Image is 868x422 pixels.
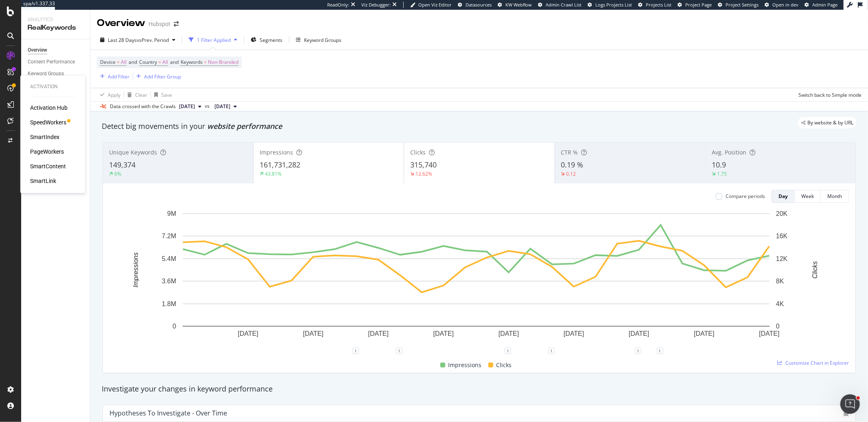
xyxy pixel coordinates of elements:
[418,2,452,8] span: Open Viz Editor
[149,20,171,28] div: Hubspot
[205,102,211,110] span: vs
[466,2,492,8] span: Datasources
[124,88,147,101] button: Clear
[176,102,205,111] button: [DATE]
[28,23,83,33] div: RealKeywords
[28,46,47,54] div: Overview
[133,72,181,81] button: Add Filter Group
[158,59,161,65] span: =
[129,59,137,65] span: and
[132,252,139,287] text: Impressions
[108,73,129,80] div: Add Filter
[772,190,795,203] button: Day
[28,58,75,66] div: Content Performance
[260,37,282,44] span: Segments
[368,331,389,337] text: [DATE]
[410,2,452,8] a: Open Viz Editor
[776,233,788,239] text: 16K
[144,73,181,80] div: Add Filter Group
[821,190,849,203] button: Month
[433,331,454,337] text: [DATE]
[805,2,837,8] a: Admin Page
[588,2,632,8] a: Logs Projects List
[827,193,842,200] div: Month
[718,2,759,8] a: Project Settings
[759,331,779,337] text: [DATE]
[151,88,172,101] button: Save
[410,148,426,156] span: Clicks
[726,193,765,200] div: Compare periods
[361,2,391,8] div: Viz Debugger:
[657,348,663,354] div: 1
[812,2,837,8] span: Admin Page
[28,58,84,66] a: Content Performance
[161,91,172,98] div: Save
[162,233,176,239] text: 7.2M
[97,33,179,46] button: Last 28 DaysvsPrev. Period
[776,323,780,330] text: 0
[179,103,195,110] span: 2025 Sep. 9th
[776,278,784,285] text: 8K
[28,16,83,23] div: Analytics
[505,348,511,354] div: 1
[260,160,300,170] span: 161,731,282
[638,2,671,8] a: Projects List
[293,33,345,46] button: Keyword Groups
[139,59,157,65] span: Country
[109,148,157,156] span: Unique Keywords
[561,160,584,170] span: 0.19 %
[776,255,788,262] text: 12K
[678,2,712,8] a: Project Page
[538,2,582,8] a: Admin Crawl List
[505,2,532,8] span: KW Webflow
[97,88,120,101] button: Apply
[30,162,66,170] a: SmartContent
[807,120,853,125] span: By website & by URL
[162,255,176,262] text: 5.4M
[726,2,759,8] span: Project Settings
[498,2,532,8] a: KW Webflow
[28,70,84,78] a: Keyword Groups
[109,209,843,351] svg: A chart.
[795,88,861,101] button: Switch back to Simple mode
[327,2,349,8] div: ReadOnly:
[458,2,492,8] a: Datasources
[174,21,179,27] div: arrow-right-arrow-left
[181,59,203,65] span: Keywords
[840,394,860,414] iframe: Intercom live chat
[30,133,59,141] a: SmartIndex
[28,46,84,54] a: Overview
[776,300,784,307] text: 4K
[197,37,231,44] div: 1 Filter Applied
[162,57,168,68] span: All
[30,118,66,126] div: SpeedWorkers
[798,91,861,98] div: Switch back to Simple mode
[30,148,64,156] a: PageWorkers
[110,103,176,110] div: Data crossed with the Crawls
[204,59,207,65] span: =
[548,348,555,354] div: 1
[785,359,849,366] span: Customize Chart in Explorer
[304,37,341,44] div: Keyword Groups
[629,331,649,337] text: [DATE]
[97,72,129,81] button: Add Filter
[30,104,68,112] a: Activation Hub
[694,331,714,337] text: [DATE]
[546,2,582,8] span: Admin Crawl List
[135,91,147,98] div: Clear
[801,193,814,200] div: Week
[561,148,578,156] span: CTR %
[772,2,798,8] span: Open in dev
[247,33,286,46] button: Segments
[798,117,857,128] div: legacy label
[162,278,176,285] text: 3.6M
[186,33,241,46] button: 1 Filter Applied
[566,170,576,177] div: 0.12
[564,331,584,337] text: [DATE]
[777,359,849,366] a: Customize Chart in Explorer
[712,160,726,170] span: 10.9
